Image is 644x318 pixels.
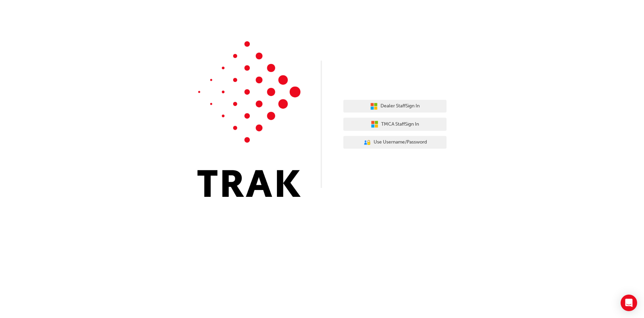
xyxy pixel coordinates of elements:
[621,295,637,311] div: Open Intercom Messenger
[380,102,420,110] span: Dealer Staff Sign In
[343,136,447,149] button: Use Username/Password
[374,138,427,146] span: Use Username/Password
[197,41,301,197] img: Trak
[343,100,447,113] button: Dealer StaffSign In
[343,118,447,131] button: TMCA StaffSign In
[381,120,419,128] span: TMCA Staff Sign In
